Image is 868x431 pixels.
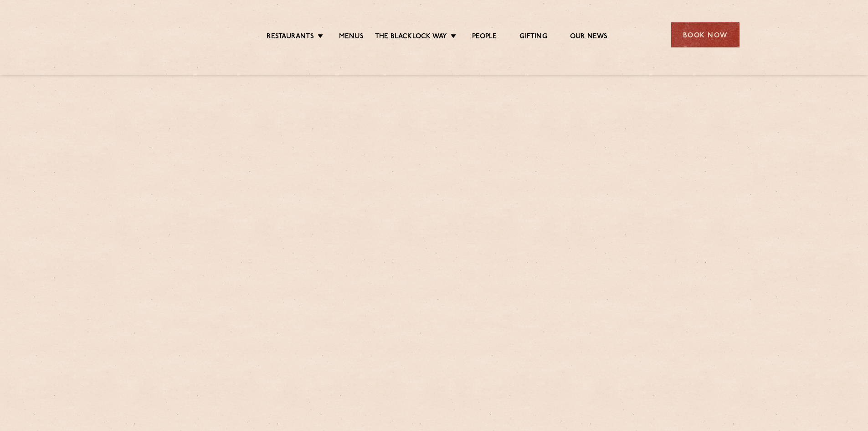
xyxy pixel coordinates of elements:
a: Gifting [519,32,547,42]
div: Book Now [671,22,740,47]
a: Menus [339,32,364,42]
a: People [472,32,497,42]
a: Restaurants [267,32,314,42]
img: svg%3E [129,9,208,61]
a: Our News [570,32,608,42]
a: The Blacklock Way [375,32,447,42]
